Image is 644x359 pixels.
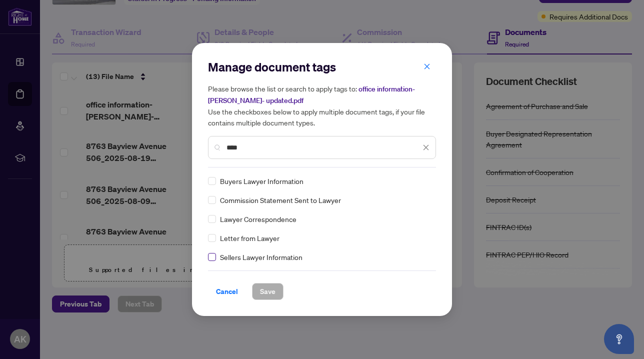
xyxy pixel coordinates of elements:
[220,251,302,262] span: Sellers Lawyer Information
[208,283,246,300] button: Cancel
[208,83,436,128] h5: Please browse the list or search to apply tags to: Use the checkboxes below to apply multiple doc...
[423,63,430,70] span: close
[220,194,341,205] span: Commission Statement Sent to Lawyer
[208,59,436,75] h2: Manage document tags
[604,324,634,354] button: Open asap
[252,283,283,300] button: Save
[422,144,429,151] span: close
[220,232,279,243] span: Letter from Lawyer
[220,175,303,186] span: Buyers Lawyer Information
[216,283,238,299] span: Cancel
[220,213,296,224] span: Lawyer Correspondence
